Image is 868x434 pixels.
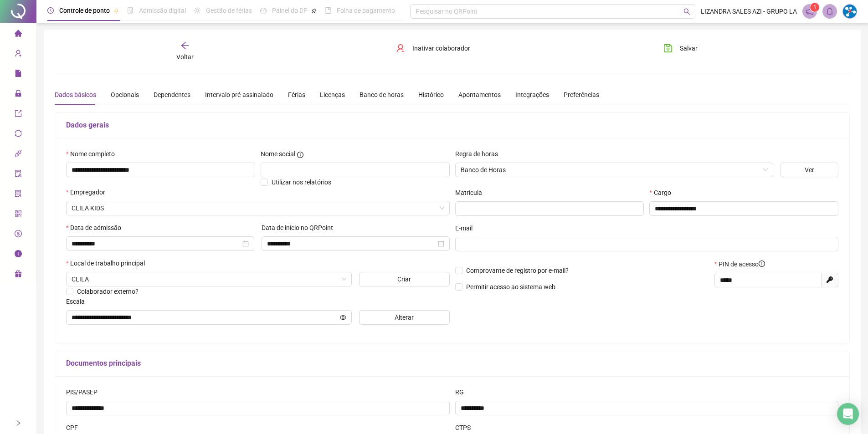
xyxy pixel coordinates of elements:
[325,7,331,14] span: book
[337,7,395,14] span: Folha de pagamento
[680,43,698,53] span: Salvar
[759,260,765,267] span: info-circle
[515,90,549,100] div: Integrações
[564,90,599,100] div: Preferências
[15,106,22,124] span: export
[683,8,690,15] span: search
[15,86,22,104] span: lock
[272,7,308,14] span: Painel do DP
[340,314,346,321] span: eye
[15,26,22,44] span: home
[389,41,477,56] button: Inativar colaborador
[15,166,22,184] span: audit
[466,267,569,274] span: Comprovante de registro por e-mail?
[395,312,414,322] span: Alterar
[455,223,478,233] label: E-mail
[806,7,814,15] span: notification
[15,186,22,204] span: solution
[47,7,54,14] span: clock-circle
[262,223,339,233] label: Data de início no QRPoint
[72,272,346,286] span: PRAÇA RUI BARBOSA, 110, CENTRO, 48010130, ALAGOINHAS, BA
[154,90,190,100] div: Dependentes
[66,120,838,131] h5: Dados gerais
[455,423,477,433] label: CTPS
[461,163,768,177] span: Banco de Horas
[288,90,305,100] div: Férias
[206,7,252,14] span: Gestão de férias
[810,3,819,12] sup: 1
[320,90,345,100] div: Licenças
[66,187,111,197] label: Empregador
[66,223,127,233] label: Data de admissão
[360,90,404,100] div: Banco de horas
[111,90,139,100] div: Opcionais
[15,206,22,224] span: qrcode
[15,226,22,244] span: dollar
[66,423,84,433] label: CPF
[418,90,444,100] div: Histórico
[466,283,555,291] span: Permitir acesso ao sistema web
[59,7,110,14] span: Controle de ponto
[458,90,501,100] div: Apontamentos
[15,126,22,144] span: sync
[826,7,834,15] span: bell
[843,5,857,18] img: 51907
[66,387,103,397] label: PIS/PASEP
[272,179,331,186] span: Utilizar nos relatórios
[66,358,838,369] h5: Documentos principais
[55,90,96,100] div: Dados básicos
[205,90,273,100] div: Intervalo pré-assinalado
[72,201,444,215] span: CLILA CLINICA MEDICA LABORATORIAL LTDA
[781,163,838,177] button: Ver
[663,44,673,53] span: save
[180,41,190,50] span: arrow-left
[359,272,449,286] button: Criar
[649,188,677,198] label: Cargo
[837,403,859,425] div: Open Intercom Messenger
[15,46,22,64] span: user-add
[701,6,797,16] span: LIZANDRA SALES AZI - GRUPO LA
[176,53,194,61] span: Voltar
[15,420,21,426] span: right
[359,310,449,325] button: Alterar
[66,296,91,306] label: Escala
[194,7,200,14] span: sun
[127,7,134,14] span: file-done
[261,149,295,159] span: Nome social
[15,246,22,264] span: info-circle
[297,152,303,158] span: info-circle
[455,188,488,198] label: Matrícula
[397,274,411,284] span: Criar
[15,66,22,84] span: file
[66,149,121,159] label: Nome completo
[139,7,186,14] span: Admissão digital
[15,266,22,284] span: gift
[15,146,22,164] span: api
[311,8,317,14] span: pushpin
[813,4,817,10] span: 1
[455,149,504,159] label: Regra de horas
[77,288,139,295] span: Colaborador externo?
[412,43,470,53] span: Inativar colaborador
[260,7,267,14] span: dashboard
[113,8,119,14] span: pushpin
[657,41,704,56] button: Salvar
[805,165,814,175] span: Ver
[455,387,470,397] label: RG
[396,44,405,53] span: user-delete
[719,259,765,269] span: PIN de acesso
[66,258,151,268] label: Local de trabalho principal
